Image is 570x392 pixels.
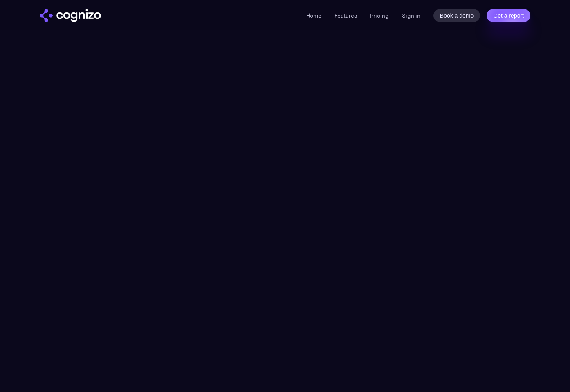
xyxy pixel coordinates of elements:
a: Pricing [370,12,389,19]
img: cognizo logo [40,9,101,22]
a: home [40,9,101,22]
a: Book a demo [433,9,480,22]
a: Sign in [402,11,420,20]
a: Features [334,12,357,19]
a: Home [306,12,321,19]
a: Get a report [487,9,530,22]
